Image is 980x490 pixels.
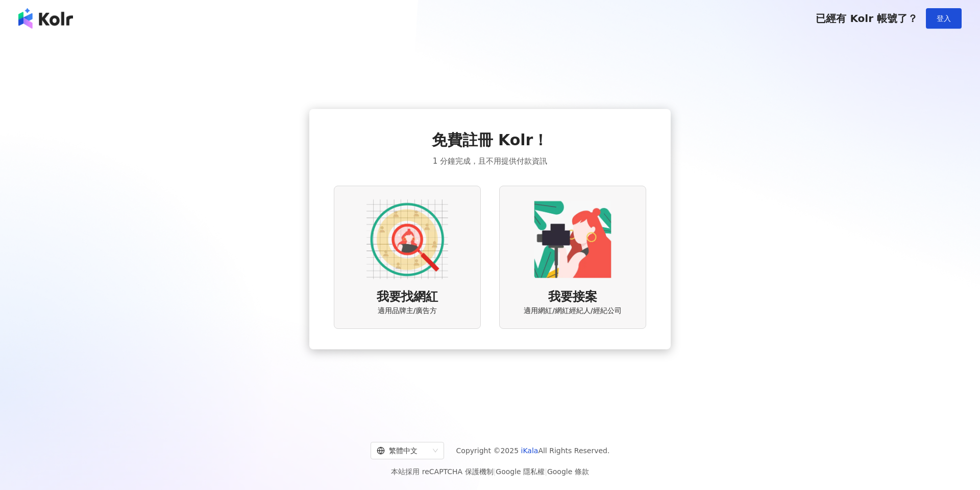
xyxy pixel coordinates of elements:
[378,306,437,316] span: 適用品牌主/廣告方
[548,288,597,306] span: 我要接案
[816,12,918,25] span: 已經有 Kolr 帳號了？
[532,198,614,280] img: KOL identity option
[524,306,621,316] span: 適用網紅/網紅經紀人/經紀公司
[926,8,962,29] button: 登入
[18,8,73,29] img: logo
[937,14,951,23] span: 登入
[545,467,547,476] span: |
[456,444,610,457] span: Copyright © 2025 All Rights Reserved.
[377,442,429,459] div: 繁體中文
[547,467,589,476] a: Google 條款
[494,467,496,476] span: |
[391,465,589,478] span: 本站採用 reCAPTCHA 保護機制
[496,467,545,476] a: Google 隱私權
[366,198,448,280] img: AD identity option
[432,129,549,151] span: 免費註冊 Kolr！
[433,155,547,167] span: 1 分鐘完成，且不用提供付款資訊
[521,447,538,455] a: iKala
[377,288,438,306] span: 我要找網紅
